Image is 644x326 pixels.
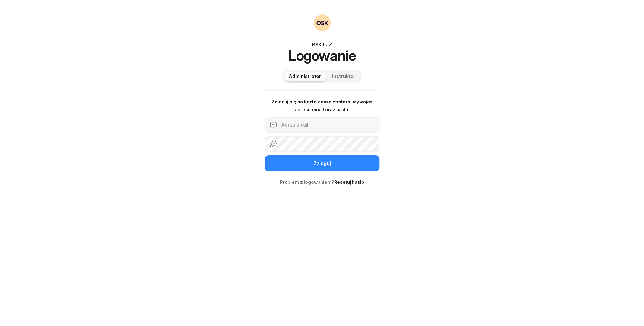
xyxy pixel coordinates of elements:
input: Adres email [265,117,379,133]
button: Instruktor [327,72,360,81]
div: Zaloguj [313,160,331,168]
span: Instruktor [332,73,356,80]
span: Administrator [289,73,321,80]
div: Problem z logowaniem? [265,178,379,186]
button: Zaloguj [265,155,379,171]
p: Zaloguj się na konto administratora używając adresu email oraz hasła. [265,98,379,113]
div: BSK LUZ [265,41,379,48]
a: Resetuj hasło [334,179,364,185]
img: OSKAdmin [314,14,331,31]
h1: Logowanie [265,48,379,63]
button: Administrator [284,72,326,81]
